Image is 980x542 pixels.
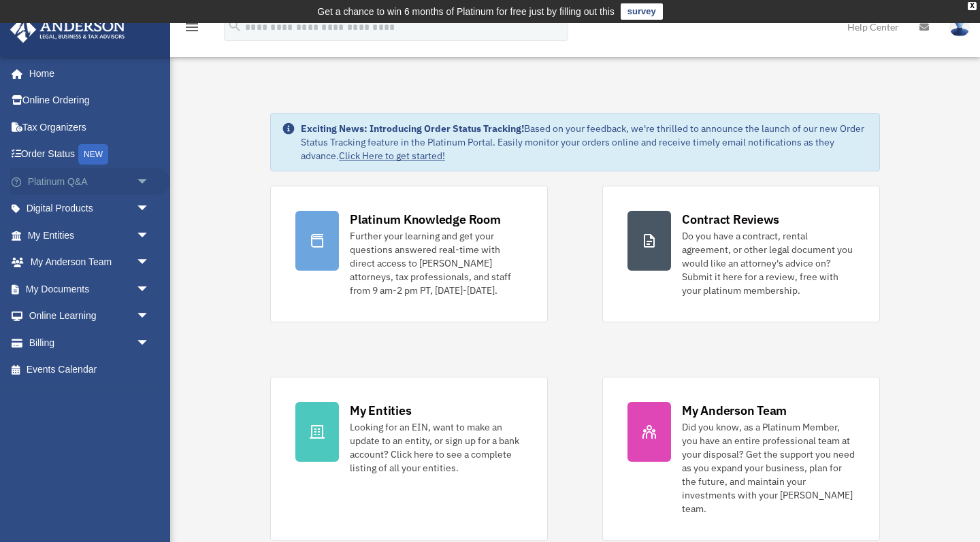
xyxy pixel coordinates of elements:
[301,122,524,135] strong: Exciting News: Introducing Order Status Tracking!
[136,168,163,196] span: arrow_drop_down
[10,275,170,303] a: My Documentsarrow_drop_down
[10,141,170,169] a: Order StatusNEW
[602,186,880,322] a: Contract Reviews Do you have a contract, rental agreement, or other legal document you would like...
[10,195,170,222] a: Digital Productsarrow_drop_down
[350,420,523,475] div: Looking for an EIN, want to make an update to an entity, or sign up for a bank account? Click her...
[136,275,163,303] span: arrow_drop_down
[10,303,170,330] a: Online Learningarrow_drop_down
[10,168,170,195] a: Platinum Q&Aarrow_drop_down
[136,222,163,250] span: arrow_drop_down
[270,377,548,541] a: My Entities Looking for an EIN, want to make an update to an entity, or sign up for a bank accoun...
[10,249,170,276] a: My Anderson Teamarrow_drop_down
[968,2,977,10] div: close
[301,122,868,163] div: Based on your feedback, we're thrilled to announce the launch of our new Order Status Tracking fe...
[682,229,855,297] div: Do you have a contract, rental agreement, or other legal document you would like an attorney's ad...
[682,211,779,228] div: Contract Reviews
[136,329,163,357] span: arrow_drop_down
[184,24,200,35] a: menu
[270,186,548,322] a: Platinum Knowledge Room Further your learning and get your questions answered real-time with dire...
[184,19,200,35] i: menu
[78,144,108,165] div: NEW
[949,17,970,37] img: User Pic
[350,229,523,297] div: Further your learning and get your questions answered real-time with direct access to [PERSON_NAM...
[136,303,163,331] span: arrow_drop_down
[10,114,170,141] a: Tax Organizers
[350,211,501,228] div: Platinum Knowledge Room
[602,377,880,541] a: My Anderson Team Did you know, as a Platinum Member, you have an entire professional team at your...
[317,3,615,20] div: Get a chance to win 6 months of Platinum for free just by filling out this
[227,18,242,33] i: search
[682,402,787,419] div: My Anderson Team
[10,60,163,87] a: Home
[350,402,411,419] div: My Entities
[339,150,445,162] a: Click Here to get started!
[136,195,163,223] span: arrow_drop_down
[10,222,170,249] a: My Entitiesarrow_drop_down
[10,329,170,356] a: Billingarrow_drop_down
[136,249,163,277] span: arrow_drop_down
[682,420,855,515] div: Did you know, as a Platinum Member, you have an entire professional team at your disposal? Get th...
[10,87,170,114] a: Online Ordering
[10,356,170,384] a: Events Calendar
[6,16,129,43] img: Anderson Advisors Platinum Portal
[621,3,663,20] a: survey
